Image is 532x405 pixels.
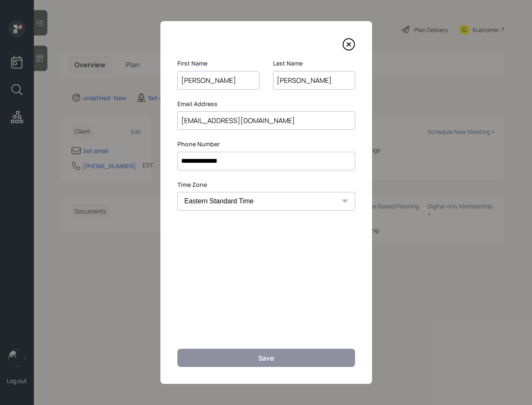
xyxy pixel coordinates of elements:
div: Save [258,353,274,363]
label: Last Name [273,59,355,68]
label: Phone Number [177,140,355,148]
button: Save [177,349,355,367]
label: Time Zone [177,181,355,189]
label: First Name [177,59,259,68]
label: Email Address [177,100,355,108]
